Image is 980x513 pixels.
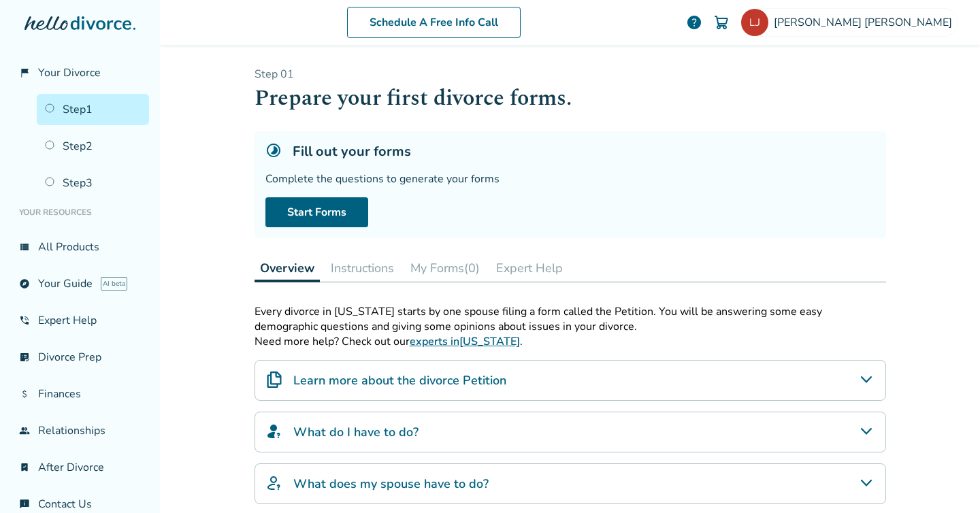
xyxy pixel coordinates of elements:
[713,14,730,31] img: Cart
[325,254,399,282] button: Instructions
[38,65,101,80] span: Your Divorce
[265,171,875,186] div: Complete the questions to generate your forms
[741,9,768,36] img: loidaexa@yahoo.com
[19,278,30,289] span: explore
[11,415,149,446] a: groupRelationships
[491,254,568,282] button: Expert Help
[255,412,886,452] div: What do I have to do?
[19,67,30,78] span: flag_2
[255,360,886,401] div: Learn more about the divorce Petition
[11,231,149,263] a: view_listAll Products
[19,242,30,252] span: view_list
[11,268,149,299] a: exploreYour GuideAI beta
[37,131,149,162] a: Step2
[101,277,127,291] span: AI beta
[293,371,506,389] h4: Learn more about the divorce Petition
[266,475,282,491] img: What does my spouse have to do?
[19,352,30,363] span: list_alt_check
[774,15,958,30] span: [PERSON_NAME] [PERSON_NAME]
[11,57,149,88] a: flag_2Your Divorce
[11,452,149,483] a: bookmark_checkAfter Divorce
[19,315,30,326] span: phone_in_talk
[255,304,886,334] p: Every divorce in [US_STATE] starts by one spouse filing a form called the Petition. You will be a...
[255,254,320,282] button: Overview
[255,334,886,349] p: Need more help? Check out our .
[37,167,149,199] a: Step3
[19,425,30,436] span: group
[11,378,149,410] a: attach_moneyFinances
[37,94,149,125] a: Step1
[347,7,521,38] a: Schedule A Free Info Call
[11,199,149,226] li: Your Resources
[255,67,886,82] p: Step 0 1
[255,82,886,115] h1: Prepare your first divorce forms.
[11,305,149,336] a: phone_in_talkExpert Help
[19,462,30,473] span: bookmark_check
[19,499,30,510] span: chat_info
[293,423,419,441] h4: What do I have to do?
[912,448,980,513] iframe: Chat Widget
[293,475,489,493] h4: What does my spouse have to do?
[11,342,149,373] a: list_alt_checkDivorce Prep
[19,388,30,399] span: attach_money
[266,423,282,440] img: What do I have to do?
[265,197,368,227] a: Start Forms
[293,142,411,161] h5: Fill out your forms
[255,463,886,504] div: What does my spouse have to do?
[686,14,702,31] a: help
[266,371,282,388] img: Learn more about the divorce Petition
[410,334,520,349] a: experts in[US_STATE]
[405,254,485,282] button: My Forms(0)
